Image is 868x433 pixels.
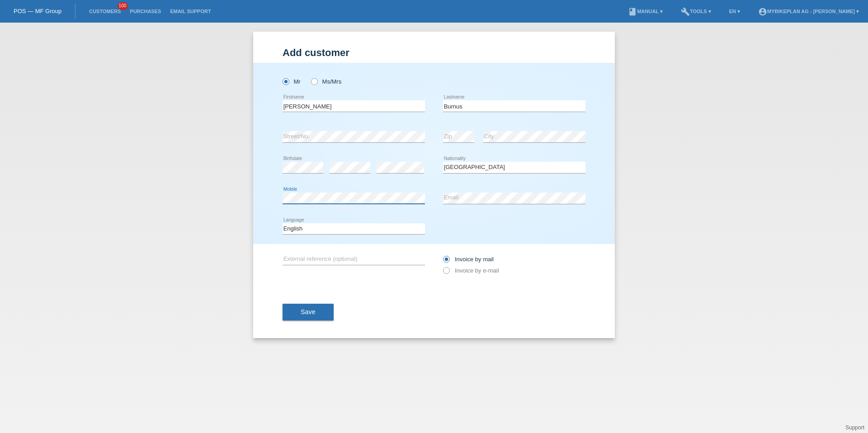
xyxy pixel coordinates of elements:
[118,2,128,10] span: 100
[283,47,585,58] h1: Add customer
[681,7,690,16] i: build
[676,9,716,14] a: buildTools ▾
[311,78,341,85] label: Ms/Mrs
[443,267,449,278] input: Invoice by e-mail
[283,304,334,321] button: Save
[443,256,449,267] input: Invoice by mail
[283,78,301,85] label: Mr
[628,7,637,16] i: book
[85,9,125,14] a: Customers
[758,7,767,16] i: account_circle
[725,9,745,14] a: EN ▾
[311,78,317,84] input: Ms/Mrs
[283,78,288,84] input: Mr
[754,9,863,14] a: account_circleMybikeplan AG - [PERSON_NAME] ▾
[845,424,864,431] a: Support
[14,8,61,14] a: POS — MF Group
[443,267,499,274] label: Invoice by e-mail
[301,308,316,315] span: Save
[443,256,494,263] label: Invoice by mail
[623,9,667,14] a: bookManual ▾
[125,9,165,14] a: Purchases
[165,9,215,14] a: Email Support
